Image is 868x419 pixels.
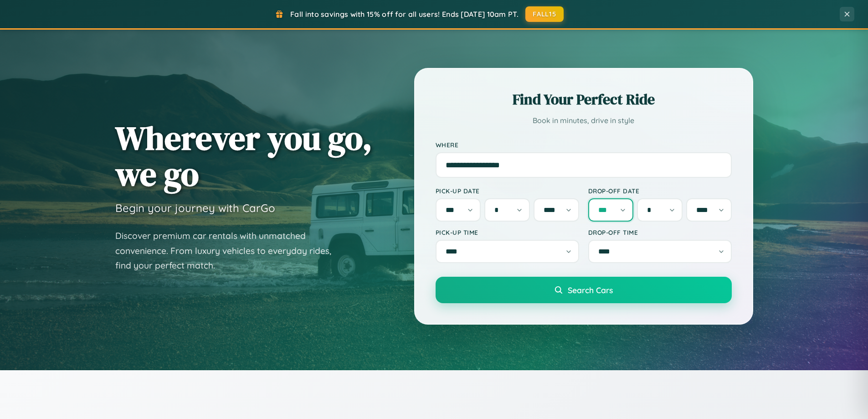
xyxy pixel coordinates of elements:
[525,6,564,22] button: FALL15
[115,228,343,273] p: Discover premium car rentals with unmatched convenience. From luxury vehicles to everyday rides, ...
[588,228,732,236] label: Drop-off Time
[436,228,579,236] label: Pick-up Time
[115,120,372,192] h1: Wherever you go, we go
[436,187,579,195] label: Pick-up Date
[115,201,275,215] h3: Begin your journey with CarGo
[436,89,732,109] h2: Find Your Perfect Ride
[436,277,732,303] button: Search Cars
[588,187,732,195] label: Drop-off Date
[290,10,519,19] span: Fall into savings with 15% off for all users! Ends [DATE] 10am PT.
[436,114,732,127] p: Book in minutes, drive in style
[436,141,732,149] label: Where
[568,285,613,295] span: Search Cars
